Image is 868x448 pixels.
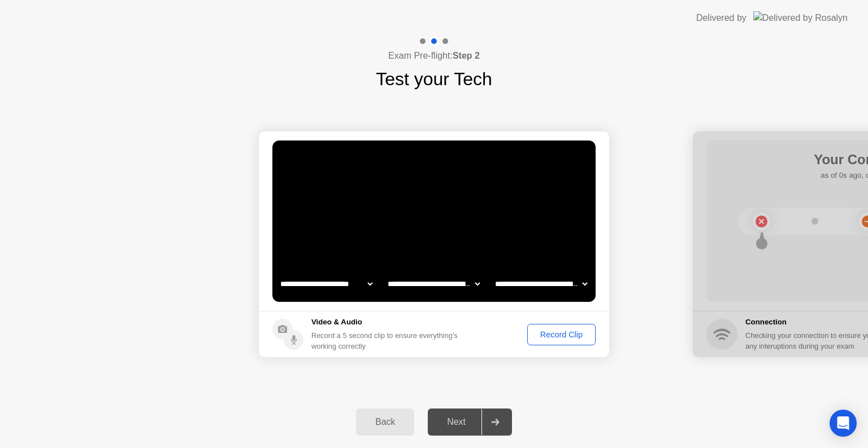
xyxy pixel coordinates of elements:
[428,409,512,436] button: Next
[753,11,848,24] img: Delivered by Rosalyn
[431,417,481,427] div: Next
[388,49,480,63] h4: Exam Pre-flight:
[385,273,482,295] select: Available speakers
[359,417,411,427] div: Back
[531,330,592,339] div: Record Clip
[453,51,480,60] b: Step 2
[311,317,462,328] h5: Video & Audio
[493,273,589,295] select: Available microphones
[311,330,462,352] div: Record a 5 second clip to ensure everything’s working correctly
[830,410,857,437] div: Open Intercom Messenger
[356,409,414,436] button: Back
[696,11,747,25] div: Delivered by
[527,324,596,345] button: Record Clip
[376,65,492,93] h1: Test your Tech
[278,273,375,295] select: Available cameras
